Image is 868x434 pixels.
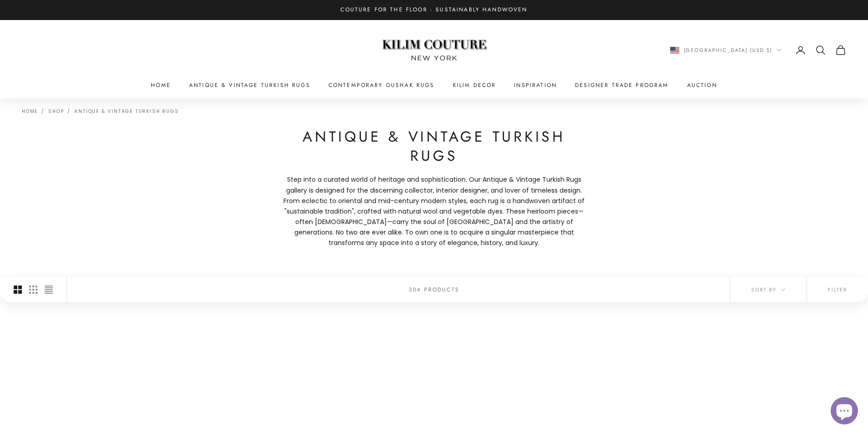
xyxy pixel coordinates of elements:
[514,81,557,90] a: Inspiration
[670,47,679,54] img: United States
[22,108,38,115] a: Home
[453,81,496,90] summary: Kilim Decor
[279,128,589,165] h1: Antique & Vintage Turkish Rugs
[329,81,435,90] a: Contemporary Oushak Rugs
[807,277,868,302] button: Filter
[151,81,171,90] a: Home
[340,5,527,15] p: Couture for the Floor · Sustainably Handwoven
[74,108,179,115] a: Antique & Vintage Turkish Rugs
[670,46,782,54] button: Change country or currency
[22,107,179,114] nav: Breadcrumb
[45,277,53,302] button: Switch to compact product images
[684,46,773,54] span: [GEOGRAPHIC_DATA] (USD $)
[670,45,847,56] nav: Secondary navigation
[730,277,806,302] button: Sort by
[279,174,589,248] p: Step into a curated world of heritage and sophistication. Our Antique & Vintage Turkish Rugs gall...
[189,81,310,90] a: Antique & Vintage Turkish Rugs
[29,277,37,302] button: Switch to smaller product images
[687,81,717,90] a: Auction
[14,277,22,302] button: Switch to larger product images
[575,81,669,90] a: Designer Trade Program
[409,285,459,294] p: 304 products
[751,286,786,294] span: Sort by
[377,29,491,72] img: Logo of Kilim Couture New York
[22,81,846,90] nav: Primary navigation
[48,108,64,115] a: Shop
[828,397,861,427] inbox-online-store-chat: Shopify online store chat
